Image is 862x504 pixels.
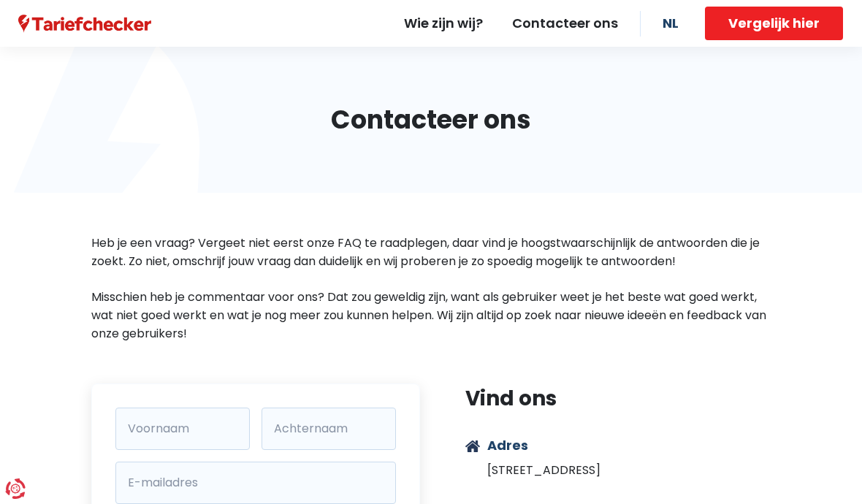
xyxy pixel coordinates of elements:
p: Heb je een vraag? Vergeet niet eerst onze FAQ te raadplegen, daar vind je hoogstwaarschijnlijk de... [91,234,771,270]
h3: Adres [487,438,600,454]
input: John [115,408,250,450]
a: [STREET_ADDRESS] [487,462,600,478]
h2: Vind ons [465,383,771,414]
a: Tariefchecker [18,14,151,33]
p: Misschien heb je commentaar voor ons? Dat zou geweldig zijn, want als gebruiker weet je het beste... [91,288,771,343]
input: Smith [262,408,396,450]
img: Tariefchecker logo [18,15,151,33]
input: john@email.com [115,462,396,504]
button: Vergelijk hier [705,7,843,40]
h1: Contacteer ons [91,64,771,176]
